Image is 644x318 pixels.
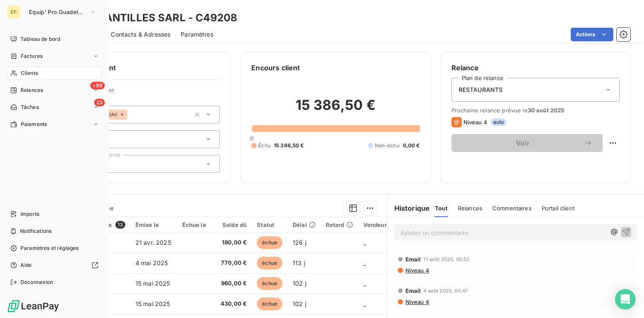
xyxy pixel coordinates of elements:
[7,66,102,80] a: Clients
[451,134,603,152] button: Voir
[451,63,620,73] h6: Relance
[257,221,282,228] div: Statut
[463,119,487,126] span: Niveau 4
[363,239,366,246] span: _
[21,52,43,60] span: Factures
[90,82,105,89] span: +99
[257,277,282,290] span: échue
[405,287,421,294] span: Email
[423,288,468,293] span: 4 août 2025, 05:47
[7,299,60,313] img: Logo LeanPay
[7,49,102,63] a: Factures
[451,107,620,114] span: Prochaine relance prévue le
[405,298,429,305] span: Niveau 4
[7,258,102,272] a: Aide
[251,97,420,122] h2: 15 386,50 €
[21,103,39,111] span: Tâches
[20,227,52,235] span: Notifications
[363,221,419,228] div: Vendeur Antériorité
[20,86,43,94] span: Relances
[115,221,125,229] span: 13
[29,9,86,15] span: Equip' Pro Guadeloupe
[181,30,213,39] span: Paramètres
[135,280,170,287] span: 15 mai 2025
[363,259,366,266] span: _
[182,221,206,228] div: Échue le
[21,69,38,77] span: Clients
[21,120,47,128] span: Paiements
[293,280,306,287] span: 102 j
[135,221,172,228] div: Émise le
[405,256,421,263] span: Email
[75,10,237,26] h3: REST'ANTILLES SARL - C49208
[7,100,102,114] a: 23Tâches
[274,142,304,149] span: 15 386,50 €
[293,239,306,246] span: 126 j
[20,244,78,252] span: Paramètres et réglages
[7,83,102,97] a: +99Relances
[216,279,247,288] span: 960,00 €
[135,259,168,266] span: 4 mai 2025
[7,207,102,221] a: Imports
[458,205,482,212] span: Relances
[615,289,635,309] div: Open Intercom Messenger
[52,63,220,73] h6: Informations client
[459,86,503,94] span: RESTAURANTS
[135,300,170,307] span: 15 mai 2025
[250,135,253,142] span: 0
[363,280,366,287] span: _
[7,32,102,46] a: Tableau de bord
[127,111,134,118] input: Ajouter une valeur
[542,205,575,212] span: Portail client
[251,63,300,73] h6: Encours client
[405,267,429,274] span: Niveau 4
[20,278,53,286] span: Déconnexion
[293,221,316,228] div: Délai
[20,210,39,218] span: Imports
[388,203,430,213] h6: Historique
[7,5,20,19] div: EP
[257,298,282,310] span: échue
[108,112,118,117] span: SAV
[20,261,32,269] span: Aide
[111,30,170,39] span: Contacts & Adresses
[7,117,102,131] a: Paiements
[326,221,353,228] div: Retard
[257,257,282,269] span: échue
[423,257,469,262] span: 11 août 2025, 05:52
[257,236,282,249] span: échue
[135,239,171,246] span: 21 avr. 2025
[363,300,366,307] span: _
[293,259,305,266] span: 113 j
[403,142,420,149] span: 0,00 €
[435,205,448,212] span: Tout
[69,87,220,99] span: Propriétés Client
[571,28,613,41] button: Actions
[462,140,584,146] span: Voir
[375,142,400,149] span: Non-échu
[528,107,565,114] span: 30 août 2025
[216,238,247,247] span: 180,00 €
[216,259,247,267] span: 770,00 €
[258,142,270,149] span: Échu
[492,205,532,212] span: Commentaires
[491,118,507,126] span: auto
[216,300,247,308] span: 430,00 €
[20,35,60,43] span: Tableau de bord
[293,300,306,307] span: 102 j
[94,99,105,106] span: 23
[216,221,247,228] div: Solde dû
[7,241,102,255] a: Paramètres et réglages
